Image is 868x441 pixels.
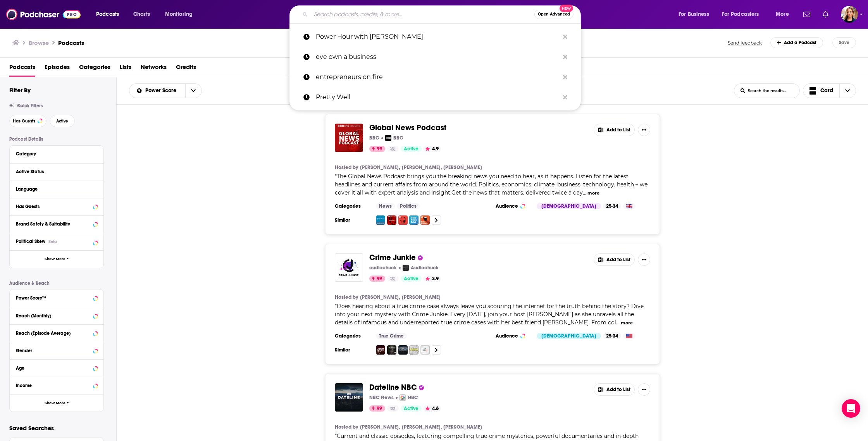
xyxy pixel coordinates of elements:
div: Power Score™ [16,295,91,301]
span: Has Guests [13,119,35,123]
button: Show More [10,394,103,412]
div: 25-34 [603,203,621,209]
a: BBCBBC [385,135,403,141]
button: more [587,190,599,196]
img: Economist Podcasts [398,215,408,225]
a: entrepreneurs on fire [289,67,581,87]
h2: Choose List sort [129,83,202,98]
div: Search podcasts, credits, & more... [297,5,588,23]
button: Active Status [16,167,97,176]
button: open menu [91,8,129,21]
a: Categories [79,61,110,77]
span: Charts [133,9,150,20]
span: Dateline NBC [369,382,417,392]
p: audiochuck [369,265,397,271]
div: Reach (Monthly) [16,313,91,319]
img: Anatomy of Murder [409,345,418,355]
a: Lists [120,61,131,77]
span: Does hearing about a true crime case always leave you scouring the internet for the truth behind ... [335,303,644,326]
button: Reach (Episode Average) [16,328,97,338]
img: FT News Briefing [420,215,430,225]
a: Add a Podcast [770,37,823,48]
a: Networks [141,61,167,77]
div: Age [16,365,91,371]
span: Quick Filters [17,103,43,109]
span: For Business [679,9,709,20]
span: The Global News Podcast brings you the breaking news you need to hear, as it happens. Listen for ... [335,173,648,196]
h4: Hosted by [335,424,358,430]
img: 20/20 [376,345,385,355]
a: Episodes [45,61,70,77]
span: Open Advanced [538,12,570,16]
div: [DEMOGRAPHIC_DATA] [537,203,601,209]
p: Power Hour with Gary Takacs [316,27,559,47]
span: 99 [377,275,382,283]
a: Show notifications dropdown [820,8,832,21]
span: 99 [377,145,382,153]
a: AudiochuckAudiochuck [403,265,439,271]
img: BBC [385,135,391,141]
a: Credits [176,61,196,77]
span: Show More [45,257,65,261]
button: Has Guests [9,115,46,127]
span: ... [583,189,586,196]
a: Crime Junkie [369,253,416,262]
a: Global News Podcast [369,124,446,132]
a: Charts [128,8,155,21]
span: Podcasts [96,9,119,20]
p: Saved Searches [9,424,104,432]
button: 4.9 [423,146,441,152]
button: open menu [160,8,203,21]
button: Active [50,115,75,127]
p: entrepreneurs on fire [316,67,559,87]
button: Gender [16,345,97,355]
span: Crime Junkie [369,253,416,262]
img: Crime Junkie [335,253,363,282]
button: open menu [770,8,799,21]
span: " [335,303,644,326]
button: Has Guests [16,202,97,211]
span: Political Skew [16,239,45,244]
span: More [776,9,789,20]
div: Active Status [16,169,92,174]
button: Show More [10,250,103,268]
div: Beta [48,239,57,244]
div: 25-34 [603,333,621,339]
div: Income [16,383,91,388]
div: Reach (Episode Average) [16,331,91,336]
span: Logged in as SusanM [841,6,858,23]
a: Dateline NBC [369,383,417,392]
span: Podcasts [9,61,35,77]
a: 99 [369,146,385,152]
button: 4.6 [423,405,441,412]
a: [PERSON_NAME] [443,424,482,430]
a: [PERSON_NAME], [360,294,400,300]
h2: Choose View [803,83,856,98]
button: Add to List [594,124,635,136]
img: Dateline NBC [398,345,408,355]
span: Active [404,145,418,153]
button: Add to List [594,253,635,266]
a: Global News Podcast [335,124,363,152]
img: Morbid [387,345,396,355]
button: Show More Button [638,124,650,136]
h2: Filter By [9,86,31,94]
a: The Deck [420,345,430,355]
button: Income [16,380,97,390]
a: [PERSON_NAME], [360,424,400,430]
button: open menu [185,84,201,98]
h3: Audience [496,333,530,339]
img: Podchaser - Follow, Share and Rate Podcasts [6,7,81,22]
p: Pretty Well [316,87,559,107]
img: Daily News Brief [409,215,418,225]
input: Search podcasts, credits, & more... [311,8,534,21]
a: NBCNBC [400,394,418,401]
span: Global News Podcast [369,123,446,133]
